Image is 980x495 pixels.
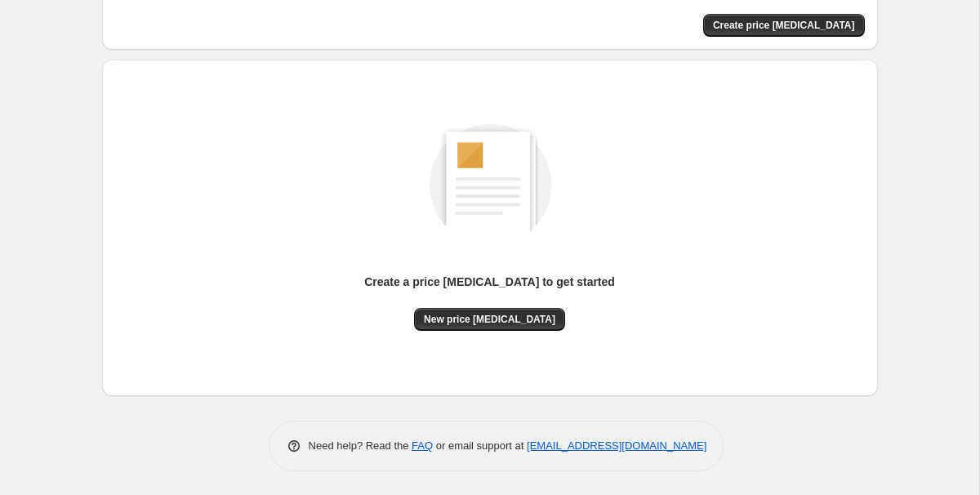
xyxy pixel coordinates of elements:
a: FAQ [412,439,433,452]
span: or email support at [433,439,527,452]
button: New price [MEDICAL_DATA] [414,308,565,331]
p: Create a price [MEDICAL_DATA] to get started [364,274,615,290]
button: Create price change job [703,14,865,37]
span: Create price [MEDICAL_DATA] [713,19,855,32]
span: New price [MEDICAL_DATA] [424,313,555,326]
span: Need help? Read the [309,439,412,452]
a: [EMAIL_ADDRESS][DOMAIN_NAME] [527,439,706,452]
